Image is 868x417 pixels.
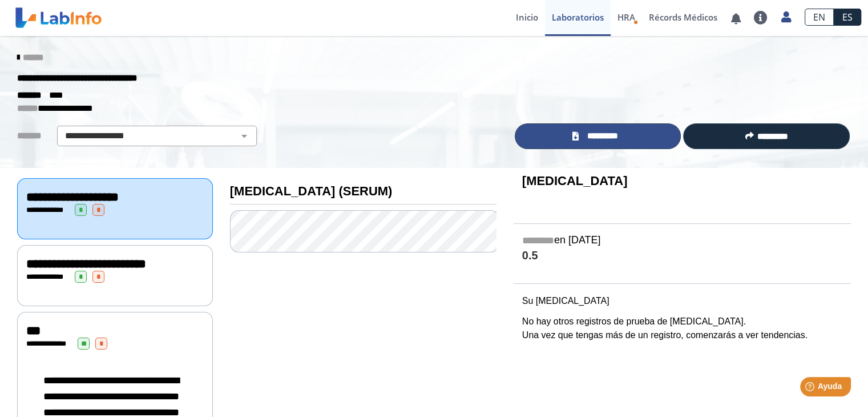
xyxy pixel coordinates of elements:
[522,174,628,188] b: [MEDICAL_DATA]
[617,11,635,23] span: HRA
[522,249,842,263] h4: 0.5
[522,234,842,247] h5: en [DATE]
[805,9,834,26] a: EN
[766,372,855,404] iframe: Help widget launcher
[522,315,842,342] p: No hay otros registros de prueba de [MEDICAL_DATA]. Una vez que tengas más de un registro, comenz...
[522,294,842,308] p: Su [MEDICAL_DATA]
[230,184,393,198] b: [MEDICAL_DATA] (SERUM)
[834,9,861,26] a: ES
